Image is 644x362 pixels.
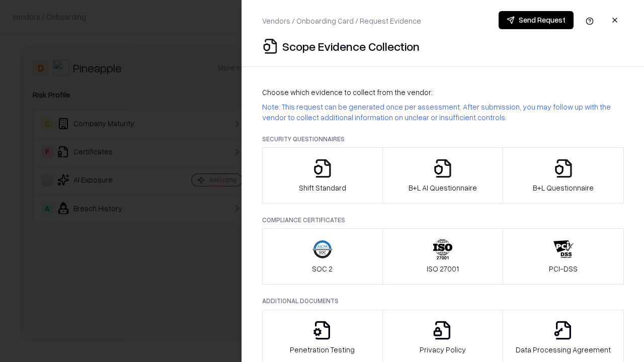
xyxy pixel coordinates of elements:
p: B+L AI Questionnaire [409,183,477,193]
p: B+L Questionnaire [533,183,594,193]
p: Security Questionnaires [262,135,624,143]
p: PCI-DSS [549,263,578,274]
p: Shift Standard [299,183,346,193]
p: Choose which evidence to collect from the vendor: [262,87,624,98]
button: B+L Questionnaire [503,147,624,204]
p: Vendors / Onboarding Card / Request Evidence [262,16,421,26]
p: Privacy Policy [420,344,466,355]
button: PCI-DSS [503,228,624,285]
p: Penetration Testing [290,344,355,355]
p: Note: This request can be generated once per assessment. After submission, you may follow up with... [262,102,624,123]
button: ISO 27001 [382,228,504,285]
p: Scope Evidence Collection [282,38,420,54]
button: Shift Standard [262,147,383,204]
p: Compliance Certificates [262,216,624,224]
button: B+L AI Questionnaire [382,147,504,204]
p: Additional Documents [262,297,624,305]
p: Data Processing Agreement [516,344,611,355]
button: SOC 2 [262,228,383,285]
p: SOC 2 [312,263,333,274]
p: ISO 27001 [427,263,459,274]
button: Send Request [499,11,574,29]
